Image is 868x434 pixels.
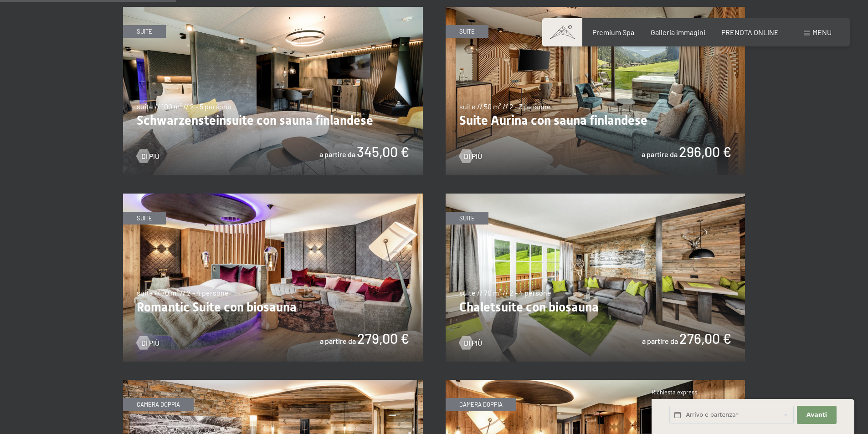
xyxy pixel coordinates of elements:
span: Di più [141,151,159,161]
a: Nature Suite con sauna [123,380,423,386]
a: Premium Spa [592,28,634,36]
a: Di più [459,338,482,348]
span: Avanti [806,411,827,419]
img: Chaletsuite con biosauna [446,194,745,362]
span: Menu [812,28,832,36]
a: Galleria immagini [651,28,705,36]
span: Di più [464,338,482,348]
a: Chaletsuite con biosauna [446,194,745,199]
a: Di più [459,151,482,161]
span: Di più [464,151,482,161]
img: Romantic Suite con biosauna [123,194,423,362]
a: Di più [137,151,159,161]
a: PRENOTA ONLINE [721,28,779,36]
button: Avanti [797,406,836,424]
a: Schwarzensteinsuite con sauna finlandese [123,7,423,13]
span: Di più [141,338,159,348]
a: Suite Aurina con sauna finlandese [446,7,745,13]
a: Di più [137,338,159,348]
span: Richiesta express [652,388,697,396]
img: Suite Aurina con sauna finlandese [446,7,745,175]
a: Romantic Suite con biosauna [123,194,423,199]
a: Suite Deluxe con sauna [446,380,745,386]
img: Schwarzensteinsuite con sauna finlandese [123,7,423,175]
